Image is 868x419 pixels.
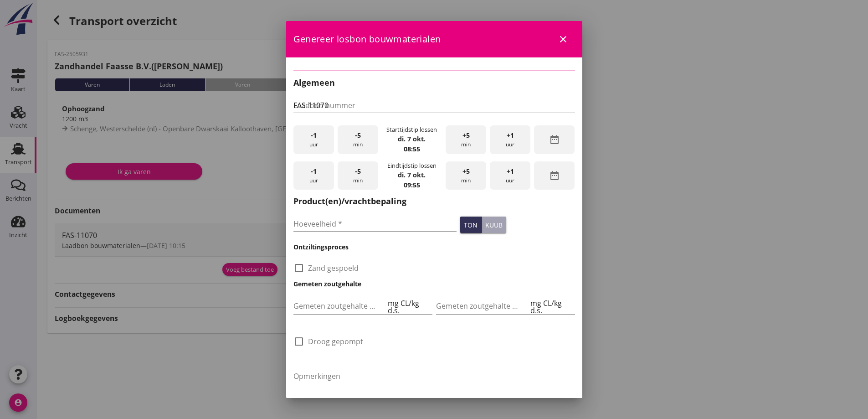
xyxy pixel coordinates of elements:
[387,161,437,170] div: Eindtijdstip lossen
[490,125,530,154] div: uur
[549,134,560,145] i: date_range
[338,161,378,190] div: min
[293,242,575,252] h3: Ontziltingsproces
[386,125,437,134] div: Starttijdstip lossen
[485,220,503,230] div: kuub
[549,170,560,181] i: date_range
[293,195,575,207] h2: Product(en)/vrachtbepaling
[286,21,582,57] div: Genereer losbon bouwmaterialen
[355,166,361,176] span: -5
[398,134,426,143] strong: di. 7 okt.
[507,166,514,176] span: +1
[446,125,486,154] div: min
[293,161,334,190] div: uur
[308,337,363,346] label: Droog gepompt
[490,161,530,190] div: uur
[462,166,470,176] span: +5
[311,166,317,176] span: -1
[529,300,575,314] div: mg CL/kg d.s.
[436,299,529,313] input: Gemeten zoutgehalte achterbeun
[293,125,334,154] div: uur
[293,279,575,289] h3: Gemeten zoutgehalte
[293,369,575,417] textarea: Opmerkingen
[293,299,386,313] input: Gemeten zoutgehalte voorbeun
[482,217,506,233] button: kuub
[404,181,420,189] strong: 09:55
[464,220,478,230] div: ton
[462,130,470,140] span: +5
[507,130,514,140] span: +1
[460,217,482,233] button: ton
[558,34,569,45] i: close
[293,77,575,89] h2: Algemeen
[308,264,359,273] label: Zand gespoeld
[311,130,317,140] span: -1
[338,125,378,154] div: min
[293,217,457,231] input: Hoeveelheid *
[446,161,486,190] div: min
[404,145,420,153] strong: 08:55
[355,130,361,140] span: -5
[398,171,426,179] strong: di. 7 okt.
[293,98,575,113] input: Laadbon nummer
[386,300,432,314] div: mg CL/kg d.s.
